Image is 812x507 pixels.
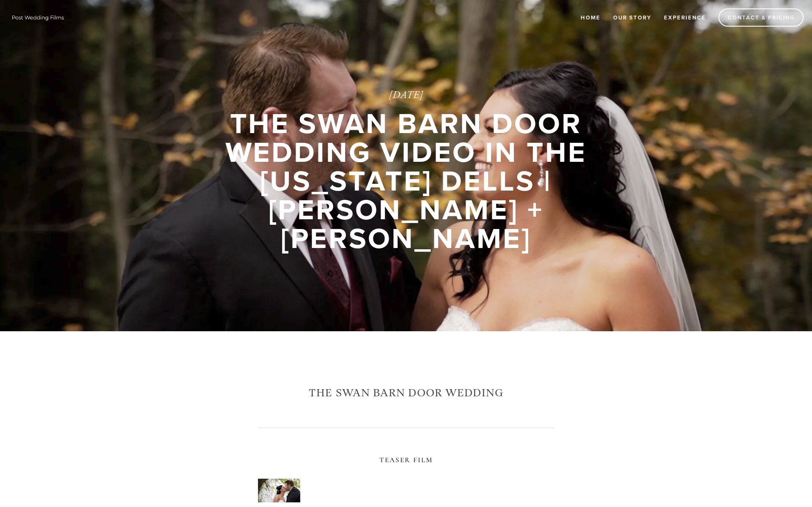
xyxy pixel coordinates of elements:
[258,387,554,400] h2: The Swan Barn Door Wedding
[258,456,554,464] h3: Teaser Film
[575,11,606,25] a: Home
[8,11,68,24] img: Wisconsin Wedding Videographer
[190,90,622,101] time: [DATE]
[658,11,711,25] a: Experience
[190,109,622,252] div: The Swan Barn Door Wedding Video in the [US_STATE] Dells | [PERSON_NAME] + [PERSON_NAME]
[608,11,657,25] a: Our Story
[719,8,804,27] a: Contact & Pricing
